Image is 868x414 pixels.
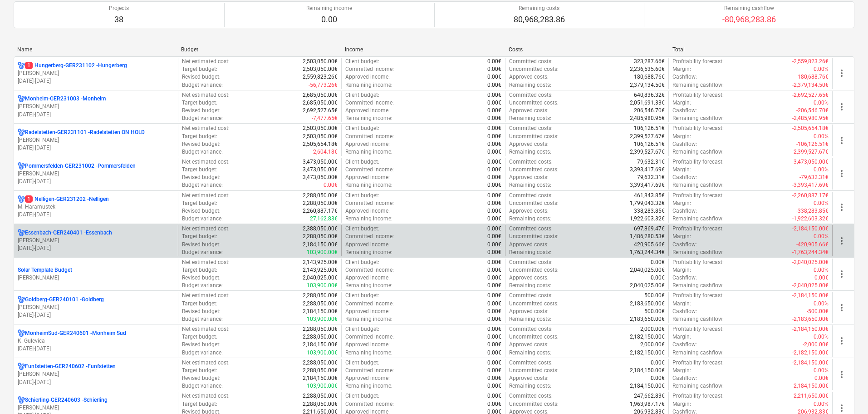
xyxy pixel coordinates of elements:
p: 2,503,050.00€ [303,65,338,73]
p: 2,399,527.67€ [630,133,665,140]
p: Remaining income : [345,81,392,89]
p: Cashflow : [672,274,697,282]
p: [DATE] - [DATE] [18,111,174,119]
p: Remaining costs : [509,282,551,289]
p: 2,503,050.00€ [303,133,338,140]
p: Committed costs : [509,158,553,166]
p: [DATE] - [DATE] [18,144,174,152]
p: 2,143,925.00€ [303,259,338,266]
p: Client budget : [345,91,379,99]
p: Target budget : [182,200,217,207]
p: -7,477.65€ [312,115,338,122]
p: Uncommitted costs : [509,200,559,207]
p: Committed income : [345,166,394,174]
p: -2,505,654.18€ [792,125,829,132]
p: 0.00% [814,233,829,240]
p: Funfstetten-GER240602 - Funfstetten [25,363,116,370]
span: 1 [25,62,33,69]
p: Pommersfelden-GER231002 - Pommersfelden [25,162,136,170]
p: Remaining cashflow : [672,81,724,89]
p: 2,399,527.67€ [630,148,665,156]
p: 0.00€ [487,259,501,266]
div: Radelstetten-GER231101 -Radelstetten ON HOLD[PERSON_NAME][DATE]-[DATE] [18,129,174,152]
p: 103,900.00€ [307,249,338,256]
p: Client budget : [345,192,379,200]
p: 0.00€ [487,81,501,89]
p: [DATE] - [DATE] [18,345,174,353]
p: Radelstetten-GER231101 - Radelstetten ON HOLD [25,129,145,136]
p: 0.00€ [487,241,501,249]
div: Project has multi currencies enabled [18,62,25,70]
p: Approved income : [345,207,390,215]
p: 0.00€ [487,200,501,207]
p: -79,632.31€ [799,174,829,181]
p: Cashflow : [672,241,697,249]
div: Project has multi currencies enabled [18,396,25,404]
p: 338,283.85€ [634,207,665,215]
p: 103,900.00€ [307,282,338,289]
p: 323,287.66€ [634,58,665,65]
p: M. Haramustek [18,203,174,211]
p: Revised budget : [182,73,221,81]
span: more_vert [836,369,847,380]
p: Cashflow : [672,207,697,215]
p: 106,126.51€ [634,140,665,148]
p: 0.00€ [487,133,501,140]
span: more_vert [836,101,847,112]
p: 1,763,244.34€ [630,249,665,256]
p: [PERSON_NAME] [18,136,174,144]
p: 0.00€ [487,73,501,81]
p: 2,040,025.00€ [630,266,665,274]
p: -2,604.18€ [312,148,338,156]
p: Budget variance : [182,115,223,122]
p: Approved costs : [509,274,549,282]
p: 0.00% [814,166,829,174]
p: Budget variance : [182,148,223,156]
p: -2,040,025.00€ [792,259,829,266]
div: Project has multi currencies enabled [18,296,25,304]
div: Solar Template Budget[PERSON_NAME] [18,266,174,282]
p: MonheimSud-GER240601 - Monheim Sud [25,329,126,337]
p: Remaining costs : [509,148,551,156]
p: Remaining cashflow : [672,215,724,223]
p: Client budget : [345,58,379,65]
p: Monheim-GER231003 - Monheim [25,95,106,103]
p: -80,968,283.86 [722,14,776,25]
p: 0.00€ [324,181,338,189]
p: Remaining costs : [509,215,551,223]
p: Client budget : [345,158,379,166]
p: [PERSON_NAME] [18,304,174,311]
div: Project has multi currencies enabled [18,162,25,170]
p: 0.00€ [487,148,501,156]
p: 461,843.85€ [634,192,665,200]
p: Uncommitted costs : [509,133,559,140]
p: Committed income : [345,65,394,73]
p: Remaining costs [514,5,565,12]
p: 0.00% [814,99,829,107]
p: -420,905.66€ [796,241,829,249]
p: Budget variance : [182,181,223,189]
div: Project has multi currencies enabled [18,95,25,103]
p: 2,379,134.50€ [630,81,665,89]
p: Approved income : [345,174,390,181]
p: -3,393,417.69€ [792,181,829,189]
p: 0.00€ [487,99,501,107]
div: Project has multi currencies enabled [18,195,25,203]
p: 206,546.70€ [634,107,665,115]
p: 2,685,050.00€ [303,91,338,99]
p: Margin : [672,200,691,207]
div: Goldberg-GER240101 -Goldberg[PERSON_NAME][DATE]-[DATE] [18,296,174,319]
p: 0.00€ [487,115,501,122]
p: 3,473,050.00€ [303,174,338,181]
p: 2,236,535.60€ [630,65,665,73]
p: Committed costs : [509,225,553,233]
p: 0.00€ [487,274,501,282]
p: Budget variance : [182,282,223,289]
p: Client budget : [345,259,379,266]
p: [PERSON_NAME] [18,404,174,412]
p: 2,503,050.00€ [303,58,338,65]
p: Approved costs : [509,107,549,115]
p: Margin : [672,99,691,107]
p: 420,905.66€ [634,241,665,249]
p: -2,692,527.65€ [792,91,829,99]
